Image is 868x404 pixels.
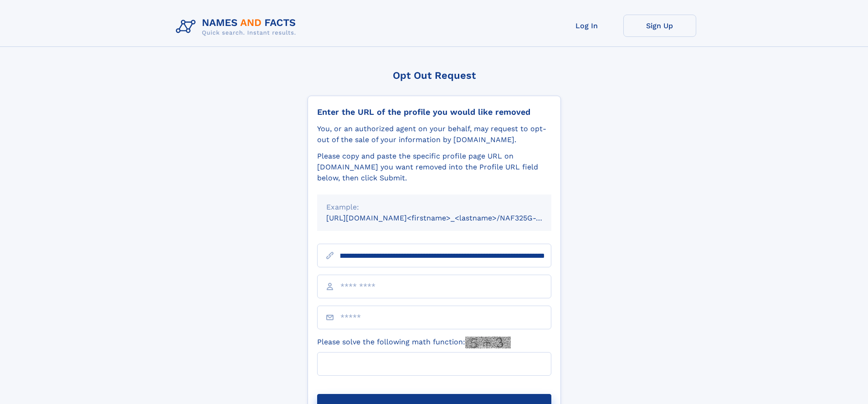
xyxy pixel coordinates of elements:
[326,214,569,222] small: [URL][DOMAIN_NAME]<firstname>_<lastname>/NAF325G-xxxxxxxx
[317,107,551,117] div: Enter the URL of the profile you would like removed
[623,15,696,37] a: Sign Up
[550,15,623,37] a: Log In
[172,15,303,39] img: Logo Names and Facts
[317,337,511,348] label: Please solve the following math function:
[317,151,551,184] div: Please copy and paste the specific profile page URL on [DOMAIN_NAME] you want removed into the Pr...
[308,70,561,81] div: Opt Out Request
[326,202,542,213] div: Example:
[317,123,551,145] div: You, or an authorized agent on your behalf, may request to opt-out of the sale of your informatio...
